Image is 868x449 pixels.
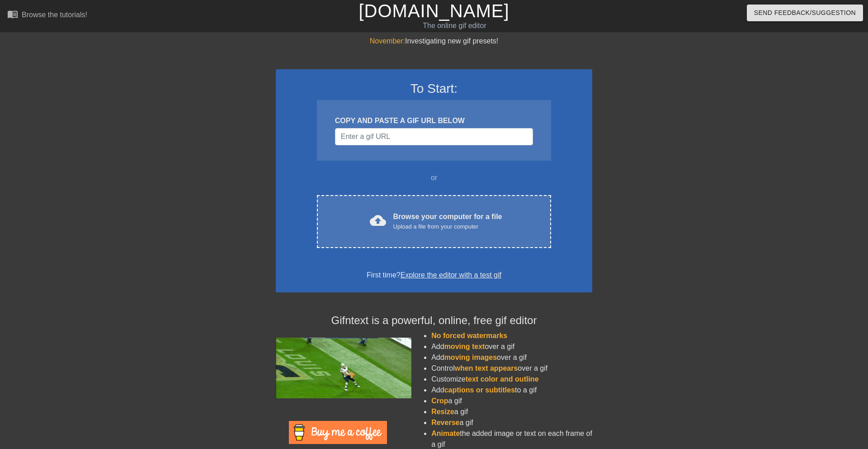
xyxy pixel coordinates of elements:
[431,406,592,417] li: a gif
[444,343,485,350] span: moving text
[431,385,592,396] li: Add to a gif
[431,417,592,428] li: a gif
[335,128,533,145] input: Username
[288,81,580,96] h3: To Start:
[401,271,501,279] a: Explore the editor with a test gif
[431,374,592,385] li: Customize
[431,332,507,339] span: No forced watermarks
[431,352,592,363] li: Add over a gif
[359,1,509,21] a: [DOMAIN_NAME]
[455,364,518,372] span: when text appears
[444,386,515,394] span: captions or subtitles
[431,396,592,406] li: a gif
[22,11,87,19] div: Browse the tutorials!
[431,341,592,352] li: Add over a gif
[294,20,615,31] div: The online gif editor
[747,5,863,21] button: Send Feedback/Suggestion
[335,115,533,126] div: COPY AND PASTE A GIF URL BELOW
[289,421,387,444] img: Buy Me A Coffee
[431,419,459,426] span: Reverse
[370,37,405,45] span: November:
[431,397,448,405] span: Crop
[754,7,856,19] span: Send Feedback/Suggestion
[299,172,569,183] div: or
[370,212,386,229] span: cloud_upload
[7,9,87,23] a: Browse the tutorials!
[7,9,18,19] span: menu_book
[431,363,592,374] li: Control over a gif
[444,353,497,361] span: moving images
[276,314,592,327] h4: Gifntext is a powerful, online, free gif editor
[393,211,502,231] div: Browse your computer for a file
[431,408,454,416] span: Resize
[288,270,580,281] div: First time?
[466,375,539,383] span: text color and outline
[276,36,592,47] div: Investigating new gif presets!
[393,222,502,231] div: Upload a file from your computer
[431,430,460,437] span: Animate
[276,338,411,398] img: football_small.gif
